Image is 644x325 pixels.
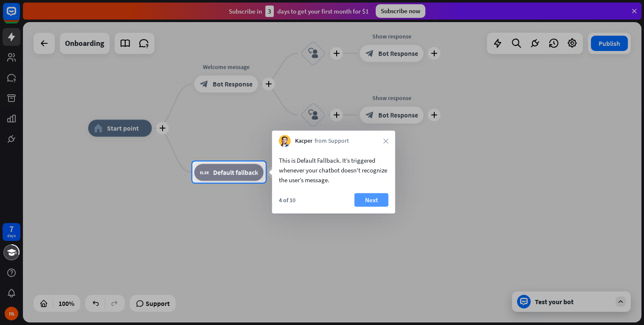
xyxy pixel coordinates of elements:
[354,193,388,207] button: Next
[213,168,258,177] span: Default fallback
[383,138,388,144] i: close
[200,168,209,177] i: block_fallback
[279,196,295,204] div: 4 of 10
[315,137,349,145] span: from Support
[7,3,32,29] button: Open LiveChat chat widget
[279,155,388,185] div: This is Default Fallback. It’s triggered whenever your chatbot doesn't recognize the user’s message.
[295,137,312,145] span: Kacper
